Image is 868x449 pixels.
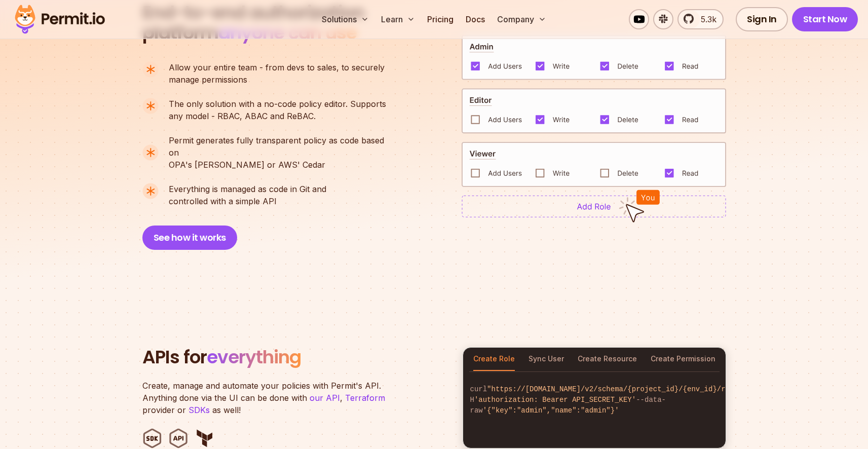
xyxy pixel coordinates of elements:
[578,348,637,371] button: Create Resource
[345,393,385,403] a: Terraform
[462,9,489,29] a: Docs
[474,396,636,404] span: 'authorization: Bearer API_SECRET_KEY'
[423,9,458,29] a: Pricing
[142,347,450,367] h2: APIs for
[169,183,326,195] span: Everything is managed as code in Git and
[169,61,385,73] span: Allow your entire team - from devs to sales, to securely
[169,61,385,86] p: manage permissions
[169,134,395,159] span: Permit generates fully transparent policy as code based on
[792,7,858,31] a: Start Now
[377,9,419,29] button: Learn
[677,9,724,29] a: 5.3k
[695,13,716,25] span: 5.3k
[169,134,395,171] p: OPA's [PERSON_NAME] or AWS' Cedar
[169,183,326,207] p: controlled with a simple API
[188,405,210,415] a: SDKs
[493,9,550,29] button: Company
[207,344,301,370] span: everything
[529,348,564,371] button: Sync User
[142,226,237,250] button: See how it works
[651,348,715,371] button: Create Permission
[463,376,726,424] code: curl -H --data-raw
[142,3,364,43] h2: platform
[736,7,788,31] a: Sign In
[310,393,340,403] a: our API
[473,348,515,371] button: Create Role
[169,98,386,122] p: any model - RBAC, ABAC and ReBAC.
[487,385,746,393] span: "https://[DOMAIN_NAME]/v2/schema/{project_id}/{env_id}/roles"
[169,98,386,110] span: The only solution with a no-code policy editor. Supports
[318,9,373,29] button: Solutions
[142,380,396,416] p: Create, manage and automate your policies with Permit's API. Anything done via the UI can be done...
[10,2,109,36] img: Permit logo
[483,406,619,415] span: '{"key":"admin","name":"admin"}'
